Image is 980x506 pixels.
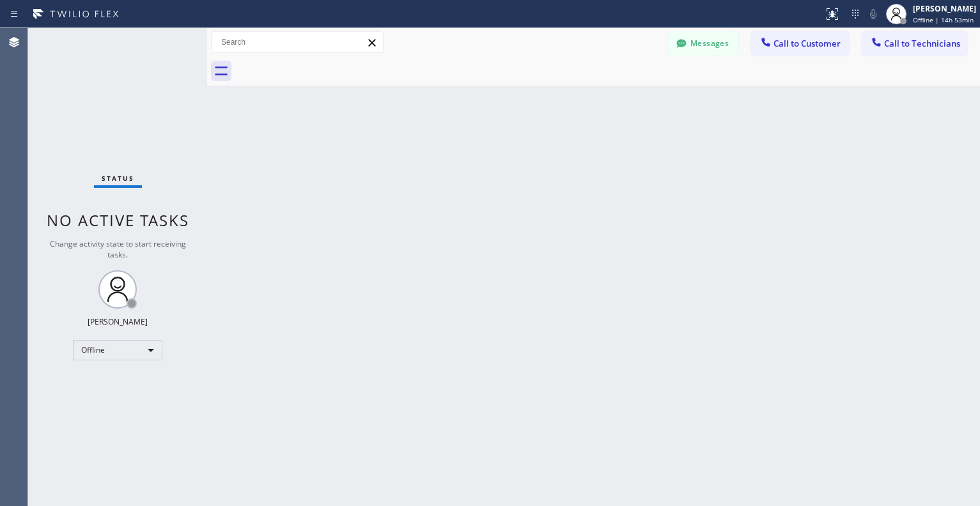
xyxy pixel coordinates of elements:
button: Messages [668,31,738,56]
span: Status [102,174,134,183]
button: Call to Technicians [862,31,967,56]
span: Change activity state to start receiving tasks. [50,238,186,260]
div: [PERSON_NAME] [88,316,148,327]
span: Call to Customer [774,38,841,49]
div: Offline [73,340,162,360]
div: [PERSON_NAME] [913,3,976,14]
button: Mute [864,5,882,23]
span: Call to Technicians [884,38,960,49]
span: Offline | 14h 53min [913,15,974,24]
span: No active tasks [47,210,189,231]
button: Call to Customer [751,31,849,56]
input: Search [212,32,383,52]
